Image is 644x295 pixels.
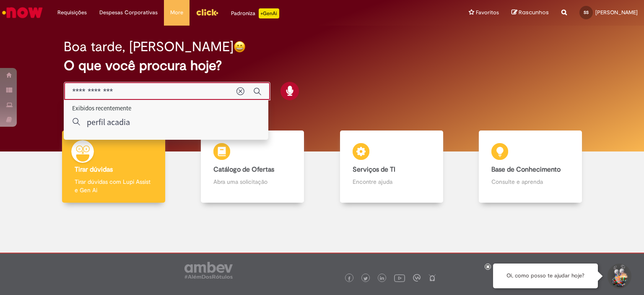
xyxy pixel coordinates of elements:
[519,8,549,16] span: Rascunhos
[512,9,549,17] a: Rascunhos
[183,131,322,203] a: Catálogo de Ofertas Abra uma solicitação
[234,41,246,53] img: happy-face.png
[606,264,631,289] button: Iniciar Conversa de Suporte
[57,8,87,17] span: Requisições
[75,165,113,174] b: Tirar dúvidas
[461,131,600,203] a: Base de Conhecimento Consulte e aprenda
[170,8,183,17] span: More
[99,8,158,17] span: Despesas Corporativas
[364,277,368,281] img: logo_footer_twitter.png
[428,274,436,282] img: logo_footer_naosei.png
[595,9,638,16] span: [PERSON_NAME]
[493,264,598,288] div: Oi, como posso te ajudar hoje?
[196,6,218,18] img: click_logo_yellow_360x200.png
[413,274,421,282] img: logo_footer_workplace.png
[1,4,44,21] img: ServiceNow
[64,58,581,73] h2: O que você procura hoje?
[64,39,234,54] h2: Boa tarde, [PERSON_NAME]
[213,165,274,174] b: Catálogo de Ofertas
[184,262,233,279] img: logo_footer_ambev_rotulo_gray.png
[259,8,279,18] p: +GenAi
[75,178,153,194] p: Tirar dúvidas com Lupi Assist e Gen Ai
[231,8,279,18] div: Padroniza
[347,277,351,281] img: logo_footer_facebook.png
[584,10,589,15] span: SS
[491,178,569,186] p: Consulte e aprenda
[476,8,499,17] span: Favoritos
[380,276,384,281] img: logo_footer_linkedin.png
[44,131,183,203] a: Tirar dúvidas Tirar dúvidas com Lupi Assist e Gen Ai
[322,131,461,203] a: Serviços de TI Encontre ajuda
[394,272,405,283] img: logo_footer_youtube.png
[213,178,291,186] p: Abra uma solicitação
[353,178,431,186] p: Encontre ajuda
[491,165,561,174] b: Base de Conhecimento
[353,165,395,174] b: Serviços de TI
